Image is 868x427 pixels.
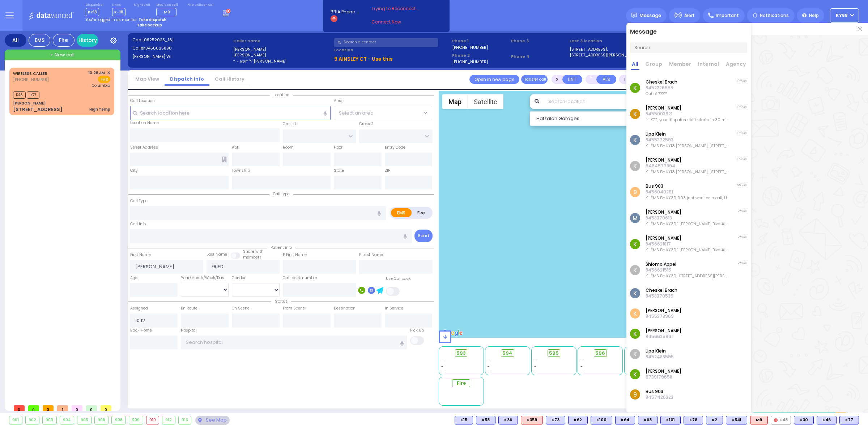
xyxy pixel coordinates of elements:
[646,209,729,215] p: [PERSON_NAME]
[334,98,345,104] label: Areas
[13,101,46,106] div: [PERSON_NAME]
[646,169,729,175] p: KJ EMS D- KY18 [PERSON_NAME], [STREET_ADDRESS] CALL TYPE: High Temp CALLER: 7183063825 CAD: 09252...
[646,131,729,137] p: Lipa Klein
[684,416,703,424] div: BLS
[95,416,109,424] div: 906
[630,42,747,53] input: Search
[232,275,246,281] label: Gender
[660,416,681,424] div: BLS
[738,235,747,240] p: 9:56 AM
[452,44,488,50] label: [PHONE_NUMBER]
[546,416,565,424] div: BLS
[156,3,179,7] label: Medic on call
[334,168,344,174] label: State
[630,83,640,93] span: K
[92,83,110,88] span: Columbia
[502,350,512,357] span: 594
[5,34,26,47] div: All
[130,252,151,258] label: First Name
[455,416,473,424] div: K15
[511,54,567,60] span: Phone 4
[668,60,692,70] a: Member
[469,75,519,84] a: Open in new page
[88,70,105,76] span: 10:26 AM
[385,306,403,311] label: In Service
[638,416,658,424] div: BLS
[646,241,729,247] p: 8456621817
[385,168,390,174] label: ZIP
[646,348,674,354] p: Lipa Klein
[737,157,747,162] p: 10:29 AM
[27,91,39,99] span: K77
[580,358,583,364] span: -
[243,249,264,254] small: Share with
[130,120,159,126] label: Location Name
[410,328,424,333] label: Pick up
[646,189,729,195] p: 8456040291
[209,76,250,82] a: Call History
[181,275,229,281] div: Year/Month/Week/Day
[568,416,588,424] div: BLS
[546,416,565,424] div: K73
[534,364,536,369] span: -
[646,105,729,111] p: [PERSON_NAME]
[452,38,509,44] span: Phone 1
[13,77,49,82] span: [PHONE_NUMBER]
[631,13,637,18] img: message.svg
[130,306,148,311] label: Assigned
[385,145,405,150] label: Entry Code
[549,350,559,357] span: 595
[334,55,393,63] u: 9 AINSLEY CT - Use this
[456,350,466,357] span: 593
[50,51,75,59] span: + New call
[283,252,307,258] label: P First Name
[181,328,197,333] label: Hospital
[132,54,231,60] label: [PERSON_NAME] WI
[13,71,47,76] a: WIRELESS CALLER
[737,79,747,84] p: 10:36 AM
[112,8,125,16] span: K-18
[498,416,518,424] div: K36
[181,306,197,311] label: En Route
[269,191,293,197] span: Call type
[646,195,729,201] p: KJ EMS D- KY39 903 just went on a call, UNITS: [GEOGRAPHIC_DATA], 903
[130,145,158,150] label: Street Address
[646,215,729,221] p: 8458370613
[794,416,814,424] div: BLS
[725,60,747,70] a: Agency
[442,94,468,109] button: Show street map
[359,121,374,127] label: Cross 2
[646,394,673,400] p: 8457426323
[130,98,155,104] label: Call Location
[233,58,332,64] label: ר' זושא - ר' [PERSON_NAME]
[339,110,374,117] span: Select an area
[737,131,747,136] p: 10:30 AM
[162,416,175,424] div: 912
[270,92,293,98] span: Location
[371,19,429,25] a: Connect Now
[626,23,751,35] h4: Message
[738,261,747,266] p: 9:56 AM
[130,76,165,82] a: Map View
[646,287,677,293] p: Cheskel Brach
[630,187,640,197] span: 9
[334,306,356,311] label: Destination
[146,416,159,424] div: 910
[726,416,747,424] div: K541
[580,364,583,369] span: -
[646,157,729,163] p: [PERSON_NAME]
[839,416,859,424] div: K77
[271,299,291,304] span: Status
[646,143,729,149] p: KJ EMS D- KY18 [PERSON_NAME], [STREET_ADDRESS] CALL TYPE: High Temp CALLER: 7183063825 CAD: 09252...
[697,60,720,70] a: Internal
[630,389,640,400] span: 9
[86,8,99,16] span: KY18
[750,416,768,424] div: ALS
[130,275,137,281] label: Age
[371,5,429,12] span: Trying to Reconnect...
[28,405,39,411] span: 0
[411,208,431,217] label: Fire
[615,416,635,424] div: K64
[457,380,466,387] span: Fire
[165,76,209,82] a: Dispatch info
